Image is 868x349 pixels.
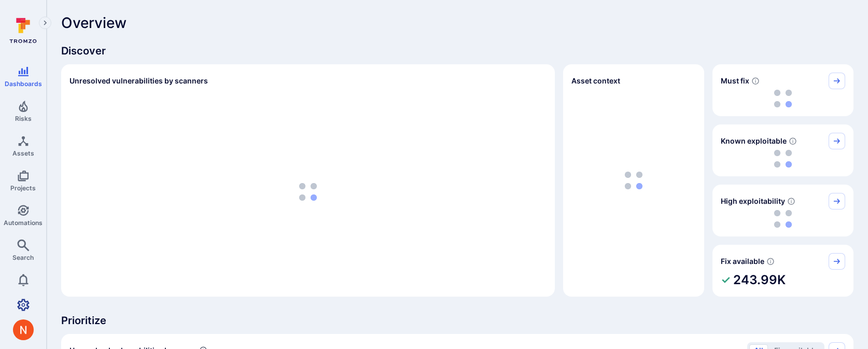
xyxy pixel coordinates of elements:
span: Asset context [571,76,620,86]
h2: Unresolved vulnerabilities by scanners [69,76,208,86]
svg: EPSS score ≥ 0.7 [787,197,795,205]
svg: Vulnerabilities with fix available [766,257,775,266]
button: Expand navigation menu [39,17,51,29]
img: Loading... [774,150,792,167]
svg: Risk score >=40 , missed SLA [751,77,760,85]
span: Prioritize [61,313,853,328]
span: Must fix [721,76,749,86]
span: Assets [12,149,34,157]
img: Loading... [299,183,317,201]
span: High exploitability [721,196,785,206]
div: High exploitability [712,185,853,236]
img: ACg8ocIprwjrgDQnDsNSk9Ghn5p5-B8DpAKWoJ5Gi9syOE4K59tr4Q=s96-c [13,319,34,340]
div: Known exploitable [712,124,853,176]
span: Dashboards [5,80,42,88]
span: Discover [61,44,853,58]
span: Fix available [721,256,764,267]
div: Fix available [712,245,853,297]
span: Automations [4,219,43,227]
div: loading spinner [721,149,845,168]
h2: 243.99K [733,270,786,290]
svg: Confirmed exploitable by KEV [789,137,797,145]
span: Search [12,254,34,261]
img: Loading... [774,210,792,228]
span: Overview [61,15,127,31]
div: loading spinner [721,89,845,108]
img: Loading... [774,90,792,107]
i: Expand navigation menu [41,19,49,27]
span: Risks [15,115,32,122]
div: Neeren Patki [13,319,34,340]
div: loading spinner [69,95,547,288]
div: loading spinner [721,210,845,228]
span: Known exploitable [721,136,787,146]
div: Must fix [712,64,853,116]
span: Projects [10,184,36,192]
